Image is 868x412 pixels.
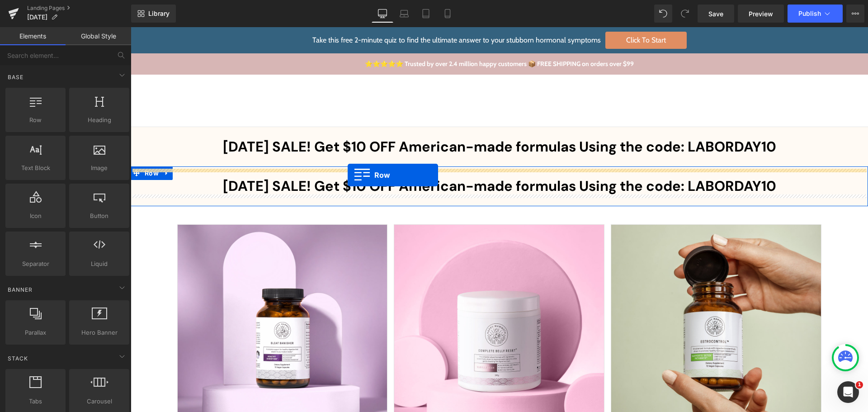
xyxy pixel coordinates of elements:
span: Icon [8,211,63,221]
a: Laptop [393,5,415,23]
span: Hero Banner [72,328,127,337]
span: Row [12,139,30,153]
span: Banner [7,285,33,294]
span: Text Block [8,163,63,173]
span: Click To Start [475,5,556,22]
button: More [846,5,864,23]
img: Bloat Banisher™ [47,198,257,407]
a: ⭐⭐⭐⭐⭐ Trusted by over 2.4 million happy customers 📦 FREE SHIPPING on orders over $99 [234,33,503,41]
span: Publish [798,10,821,17]
span: Parallax [8,328,63,337]
a: Mobile [437,5,458,23]
img: EstroControl™ [481,198,690,407]
a: Expand / Collapse [30,139,42,153]
span: Image [72,163,127,173]
a: Landing Pages [27,5,131,12]
span: Save [708,9,723,19]
span: Separator [8,259,63,269]
span: 1 [856,381,863,388]
b: [DATE] SALE! Get $10 OFF American-made formulas Using the code: LABORDAY10 [92,110,646,129]
span: Base [7,73,24,81]
iframe: Intercom live chat [837,381,859,403]
span: Liquid [72,259,127,269]
span: Library [148,9,170,18]
b: [DATE] SALE! Get $10 OFF American-made formulas Using the code: LABORDAY10 [92,150,646,168]
a: Preview [738,5,784,23]
button: Publish [788,5,843,23]
span: Stack [7,354,29,363]
button: Redo [676,5,694,23]
span: [DATE] [27,14,47,21]
a: New Library [131,5,176,23]
span: Carousel [72,397,127,406]
span: Preview [749,9,773,19]
a: Desktop [372,5,393,23]
a: Global Style [66,27,131,45]
span: Heading [72,115,127,125]
img: Complete Belly Reset™ [264,198,473,407]
button: Undo [654,5,672,23]
span: Tabs [8,397,63,406]
span: Row [8,115,63,125]
a: Tablet [415,5,437,23]
span: Button [72,211,127,221]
